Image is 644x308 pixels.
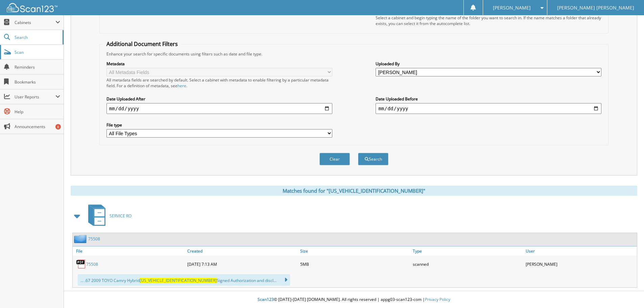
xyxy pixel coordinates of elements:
[299,246,411,256] a: Size
[15,94,55,100] span: User Reports
[15,79,60,85] span: Bookmarks
[106,103,332,114] input: start
[557,6,634,10] span: [PERSON_NAME] [PERSON_NAME]
[15,34,59,40] span: Search
[15,124,60,129] span: Announcements
[15,20,55,25] span: Cabinets
[88,236,100,242] a: 75508
[106,96,332,102] label: Date Uploaded After
[493,6,531,10] span: [PERSON_NAME]
[71,186,637,196] div: Matches found for "[US_VEHICLE_IDENTIFICATION_NUMBER]"
[376,15,601,26] div: Select a cabinet and begin typing the name of the folder you want to search in. If the name match...
[64,291,644,308] div: © [DATE]-[DATE] [DOMAIN_NAME]. All rights reserved | appg03-scan123-com |
[358,153,388,165] button: Search
[376,61,601,67] label: Uploaded By
[376,103,601,114] input: end
[524,246,637,256] a: User
[106,122,332,128] label: File type
[76,259,86,269] img: PDF.png
[103,51,605,57] div: Enhance your search for specific documents using filters such as date and file type.
[74,235,88,243] img: folder2.png
[15,49,60,55] span: Scan
[186,257,299,271] div: [DATE] 7:13 AM
[103,40,181,48] legend: Additional Document Filters
[84,203,132,229] a: SERVICE RO
[7,3,57,12] img: scan123-logo-white.svg
[186,246,299,256] a: Created
[73,246,186,256] a: File
[15,64,60,70] span: Reminders
[110,213,132,219] span: SERVICE RO
[55,124,61,129] div: 8
[258,297,274,302] span: Scan123
[319,153,350,165] button: Clear
[106,77,332,89] div: All metadata fields are searched by default. Select a cabinet with metadata to enable filtering b...
[425,297,450,302] a: Privacy Policy
[106,61,332,67] label: Metadata
[177,83,186,89] a: here
[78,274,290,286] div: ... .67 2009 TOYO Camry Hybrid Signed Authorization and discl...
[86,261,98,267] a: 75508
[15,109,60,115] span: Help
[140,278,217,283] span: [US_VEHICLE_IDENTIFICATION_NUMBER]
[376,96,601,102] label: Date Uploaded Before
[299,257,411,271] div: 5MB
[524,257,637,271] div: [PERSON_NAME]
[411,246,524,256] a: Type
[411,257,524,271] div: scanned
